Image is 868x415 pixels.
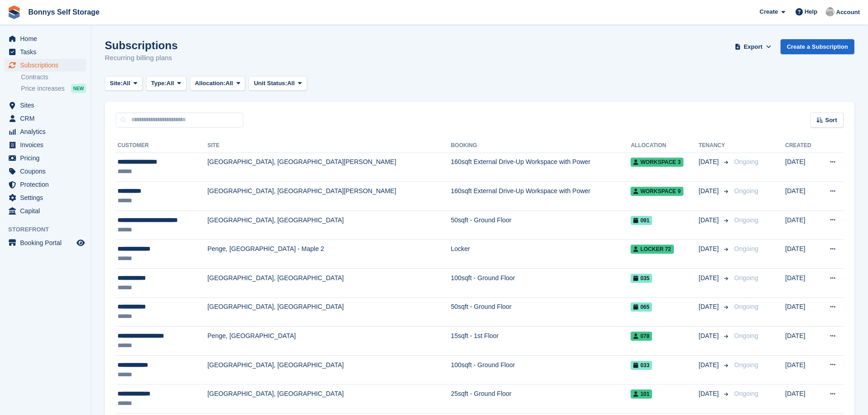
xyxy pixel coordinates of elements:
[699,215,720,225] span: [DATE]
[734,332,758,339] span: Ongoing
[207,210,451,240] td: [GEOGRAPHIC_DATA], [GEOGRAPHIC_DATA]
[5,152,86,164] a: menu
[287,79,295,88] span: All
[5,32,86,45] a: menu
[734,274,758,282] span: Ongoing
[21,84,65,93] span: Price increases
[207,327,451,356] td: Penge, [GEOGRAPHIC_DATA]
[20,178,75,191] span: Protection
[699,138,730,153] th: Tenancy
[785,240,819,269] td: [DATE]
[116,138,207,153] th: Customer
[631,302,652,312] span: 065
[195,79,226,88] span: Allocation:
[5,59,86,72] a: menu
[805,7,817,16] span: Help
[207,355,451,384] td: [GEOGRAPHIC_DATA], [GEOGRAPHIC_DATA]
[631,332,652,341] span: 078
[105,53,178,63] p: Recurring billing plans
[631,389,652,399] span: 101
[734,303,758,310] span: Ongoing
[631,138,699,153] th: Allocation
[166,79,174,88] span: All
[20,138,75,151] span: Invoices
[249,76,307,91] button: Unit Status: All
[190,76,246,91] button: Allocation: All
[733,39,773,54] button: Export
[785,182,819,211] td: [DATE]
[826,7,835,16] img: James Bonny
[20,59,75,72] span: Subscriptions
[699,331,720,341] span: [DATE]
[734,187,758,195] span: Ongoing
[5,112,86,125] a: menu
[105,39,178,51] h1: Subscriptions
[207,384,451,414] td: [GEOGRAPHIC_DATA], [GEOGRAPHIC_DATA]
[785,384,819,414] td: [DATE]
[451,327,631,356] td: 15sqft - 1st Floor
[836,8,860,17] span: Account
[25,5,103,20] a: Bonnys Self Storage
[5,191,86,204] a: menu
[20,205,75,217] span: Capital
[20,46,75,58] span: Tasks
[734,216,758,224] span: Ongoing
[5,125,86,138] a: menu
[20,99,75,112] span: Sites
[451,384,631,414] td: 25sqft - Ground Floor
[734,245,758,252] span: Ongoing
[699,186,720,196] span: [DATE]
[123,79,130,88] span: All
[5,46,86,58] a: menu
[207,182,451,211] td: [GEOGRAPHIC_DATA], [GEOGRAPHIC_DATA][PERSON_NAME]
[20,165,75,178] span: Coupons
[207,297,451,327] td: [GEOGRAPHIC_DATA], [GEOGRAPHIC_DATA]
[151,79,167,88] span: Type:
[20,125,75,138] span: Analytics
[5,205,86,217] a: menu
[20,32,75,45] span: Home
[20,112,75,125] span: CRM
[699,302,720,312] span: [DATE]
[785,210,819,240] td: [DATE]
[5,138,86,151] a: menu
[105,76,143,91] button: Site: All
[631,158,683,167] span: Workspace 3
[734,158,758,165] span: Ongoing
[631,245,673,254] span: Locker 72
[699,157,720,167] span: [DATE]
[8,225,91,234] span: Storefront
[451,297,631,327] td: 50sqft - Ground Floor
[699,273,720,283] span: [DATE]
[785,355,819,384] td: [DATE]
[785,297,819,327] td: [DATE]
[699,389,720,399] span: [DATE]
[734,361,758,369] span: Ongoing
[5,236,86,249] a: menu
[785,327,819,356] td: [DATE]
[785,153,819,182] td: [DATE]
[21,73,86,82] a: Contracts
[451,210,631,240] td: 50sqft - Ground Floor
[5,99,86,112] a: menu
[785,269,819,298] td: [DATE]
[631,361,652,370] span: 033
[75,237,86,248] a: Preview store
[744,42,762,51] span: Export
[699,244,720,254] span: [DATE]
[451,182,631,211] td: 160sqft External Drive-Up Workspace with Power
[825,116,837,125] span: Sort
[20,152,75,164] span: Pricing
[207,269,451,298] td: [GEOGRAPHIC_DATA], [GEOGRAPHIC_DATA]
[110,79,123,88] span: Site:
[781,39,854,54] a: Create a Subscription
[5,178,86,191] a: menu
[20,191,75,204] span: Settings
[254,79,287,88] span: Unit Status:
[71,84,86,93] div: NEW
[5,165,86,178] a: menu
[7,5,21,19] img: stora-icon-8386f47178a22dfd0bd8f6a31ec36ba5ce8667c1dd55bd0f319d3a0aa187defe.svg
[20,236,75,249] span: Booking Portal
[760,7,778,16] span: Create
[451,355,631,384] td: 100sqft - Ground Floor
